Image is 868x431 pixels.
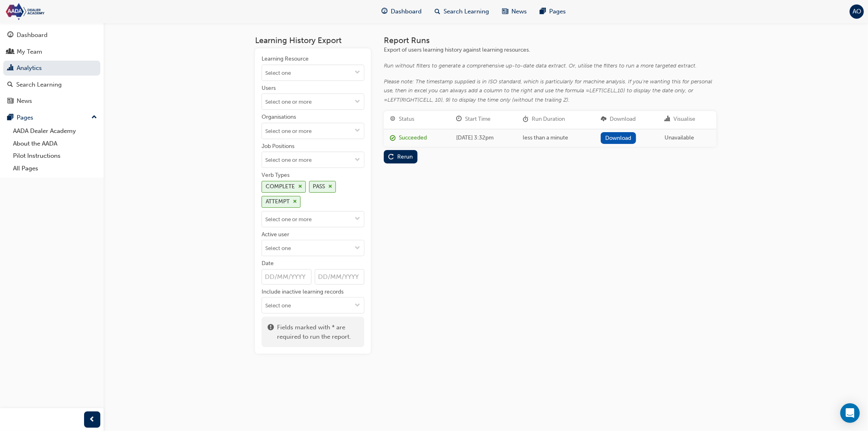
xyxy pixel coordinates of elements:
span: down-icon [355,245,360,252]
div: My Team [17,47,42,57]
span: pages-icon [7,114,13,122]
div: PASS [313,182,325,192]
a: Search Learning [3,77,100,92]
button: DashboardMy TeamAnalyticsSearch LearningNews [3,26,100,110]
span: chart-icon [7,65,13,72]
div: Succeeded [399,133,427,143]
span: search-icon [435,7,440,17]
input: Date [315,269,365,285]
h3: Learning History Export [255,36,371,45]
span: duration-icon [523,116,529,123]
span: News [511,7,527,16]
button: toggle menu [351,94,364,109]
span: chart-icon [665,116,670,123]
input: Job Positionstoggle menu [262,152,364,168]
span: Fields marked with * are required to run the report. [277,323,358,341]
span: Unavailable [665,134,694,141]
a: Pilot Instructions [10,150,100,162]
div: Visualise [673,115,695,124]
div: Include inactive learning records [262,288,344,296]
div: Status [399,115,414,124]
div: Organisations [262,113,296,121]
span: prev-icon [89,415,95,425]
span: down-icon [355,303,360,309]
input: Date [262,269,312,285]
button: toggle menu [351,211,364,227]
a: Analytics [3,61,100,76]
span: down-icon [355,157,360,164]
a: pages-iconPages [533,3,572,20]
input: Verb TypesCOMPLETEcross-iconPASScross-iconATTEMPTcross-icontoggle menu [262,211,364,227]
span: cross-icon [298,184,302,189]
div: Please note: The timestamp supplied is in ISO standard, which is particularly for machine analysi... [384,77,716,105]
span: news-icon [7,98,13,105]
div: Rerun [397,153,413,160]
div: Pages [17,113,33,122]
span: down-icon [355,99,360,106]
div: Open Intercom Messenger [840,403,860,423]
button: Pages [3,110,100,125]
span: down-icon [355,128,360,135]
div: Run without filters to generate a comprehensive up-to-date data extract. Or, utilise the filters ... [384,61,716,71]
span: news-icon [502,7,508,17]
input: Organisationstoggle menu [262,123,364,139]
span: clock-icon [456,116,462,123]
div: Run Duration [532,115,565,124]
button: toggle menu [351,298,364,313]
a: About the AADA [10,137,100,150]
div: News [17,96,32,106]
button: toggle menu [351,123,364,139]
span: search-icon [7,81,13,89]
span: down-icon [355,216,360,223]
span: replay-icon [388,154,394,161]
span: target-icon [390,116,396,123]
button: Rerun [384,150,418,163]
span: Search Learning [444,7,489,16]
span: Export of users learning history against learning resources. [384,46,530,53]
input: Learning Resourcetoggle menu [262,65,364,81]
a: Dashboard [3,28,100,43]
button: AO [850,4,864,19]
span: cross-icon [329,184,333,189]
span: guage-icon [381,7,387,17]
span: people-icon [7,48,13,56]
div: Job Positions [262,142,294,150]
div: Dashboard [17,30,48,40]
a: Download [601,132,636,144]
span: AO [853,7,861,16]
div: Learning Resource [262,55,309,63]
div: Download [610,115,636,124]
a: My Team [3,44,100,59]
div: Active user [262,231,289,239]
h3: Report Runs [384,36,716,45]
div: COMPLETE [266,182,295,192]
span: up-icon [91,112,97,123]
img: Trak [4,2,97,21]
span: cross-icon [293,199,297,204]
div: Search Learning [16,80,62,89]
div: Verb Types [262,171,290,179]
button: toggle menu [351,152,364,168]
div: Users [262,84,276,92]
a: AADA Dealer Academy [10,125,100,137]
div: Date [262,259,274,268]
span: download-icon [601,116,606,123]
div: less than a minute [523,133,589,143]
input: Userstoggle menu [262,94,364,109]
button: toggle menu [351,240,364,256]
span: Dashboard [391,7,422,16]
span: pages-icon [540,7,546,17]
span: report_succeeded-icon [390,135,396,142]
input: Include inactive learning recordstoggle menu [262,298,364,313]
span: Pages [549,7,566,16]
a: search-iconSearch Learning [428,3,496,20]
a: All Pages [10,162,100,175]
a: news-iconNews [496,3,533,20]
div: [DATE] 3:32pm [456,133,511,143]
a: guage-iconDashboard [375,3,428,20]
span: guage-icon [7,32,13,39]
div: ATTEMPT [266,197,290,207]
div: Start Time [465,115,491,124]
